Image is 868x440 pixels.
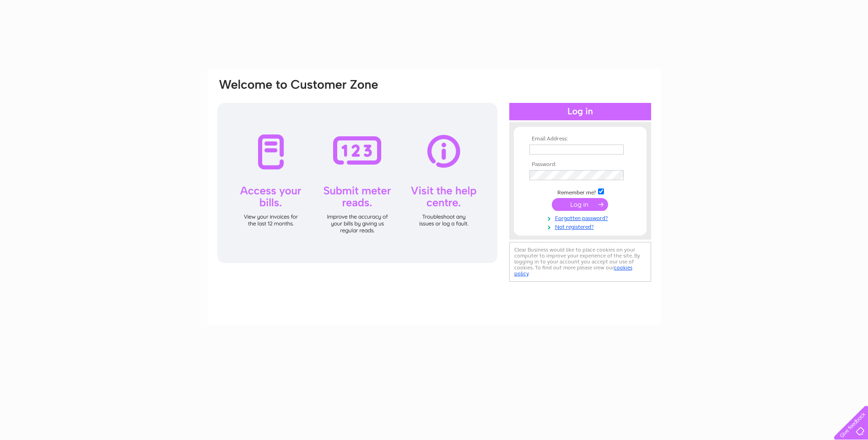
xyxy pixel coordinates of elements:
[552,198,608,211] input: Submit
[529,222,633,231] a: Not registered?
[529,213,633,222] a: Forgotten password?
[527,136,633,142] th: Email Address:
[527,187,633,196] td: Remember me?
[514,264,632,277] a: cookies policy
[509,242,651,282] div: Clear Business would like to place cookies on your computer to improve your experience of the sit...
[527,161,633,168] th: Password:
